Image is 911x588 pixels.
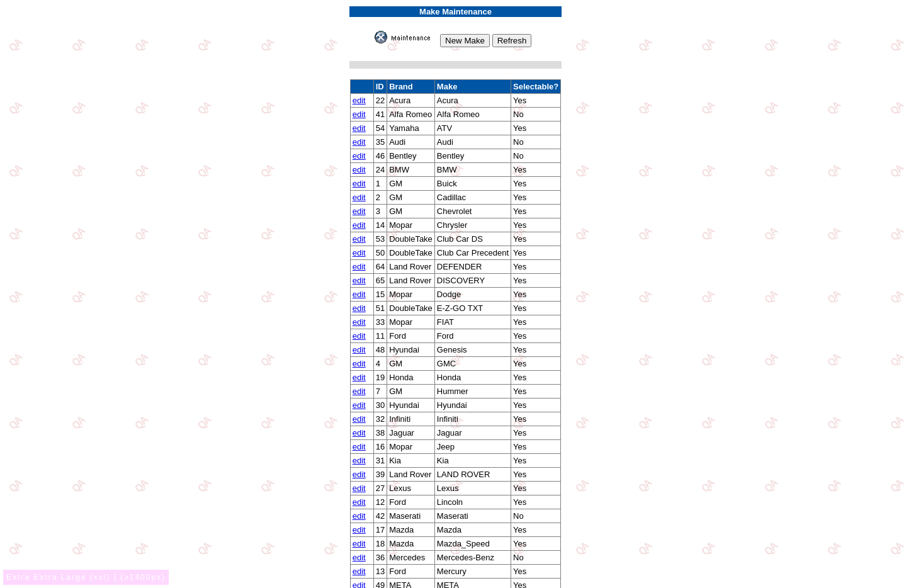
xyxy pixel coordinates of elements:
td: Mercury [434,565,511,579]
td: Bentley [387,149,435,163]
td: 12 [373,495,387,509]
td: Yamaha [387,122,435,135]
td: Dodge [434,288,511,302]
td: Yes [511,122,561,135]
td: Yes [511,343,561,357]
td: Club Car DS [434,232,511,246]
td: Yes [511,274,561,288]
a: edit [353,359,366,368]
td: 48 [373,343,387,357]
td: 41 [373,108,387,122]
td: 13 [373,565,387,579]
a: edit [353,345,366,354]
td: 46 [373,149,387,163]
td: Land Rover [387,274,435,288]
td: Chrysler [434,218,511,232]
td: ATV [434,122,511,135]
td: Yes [511,385,561,399]
td: Acura [387,94,435,108]
td: Yes [511,357,561,371]
td: Lexus [434,482,511,495]
a: edit [353,470,366,479]
a: edit [353,400,366,410]
td: Chevrolet [434,205,511,218]
td: 17 [373,523,387,537]
td: Jaguar [434,426,511,440]
a: edit [353,290,366,299]
a: edit [353,525,366,534]
a: edit [353,456,366,465]
td: 18 [373,537,387,551]
td: Yes [511,163,561,177]
td: 38 [373,426,387,440]
td: 54 [373,122,387,135]
td: Yes [511,177,561,191]
td: BMW [434,163,511,177]
td: Mazda [387,537,435,551]
td: Make [434,80,511,94]
a: edit [353,123,366,133]
td: Mazda [387,523,435,537]
img: maint.gif [375,31,438,43]
td: Hummer [434,385,511,399]
td: Hyundai [387,343,435,357]
td: Genesis [434,343,511,357]
td: E-Z-GO TXT [434,302,511,315]
a: edit [353,220,366,230]
td: Mopar [387,218,435,232]
td: Lexus [387,482,435,495]
td: 27 [373,482,387,495]
td: 11 [373,329,387,343]
a: edit [353,110,366,119]
td: Land Rover [387,468,435,482]
td: 50 [373,246,387,260]
td: 24 [373,163,387,177]
td: Yes [511,495,561,509]
td: DISCOVERY [434,274,511,288]
td: FIAT [434,315,511,329]
td: Buick [434,177,511,191]
a: edit [353,179,366,188]
td: Ford [434,329,511,343]
td: Mopar [387,315,435,329]
a: edit [353,165,366,174]
td: Mopar [387,288,435,302]
td: Yes [511,329,561,343]
a: edit [353,428,366,438]
td: 65 [373,274,387,288]
td: Yes [511,246,561,260]
td: DoubleTake [387,302,435,315]
td: 15 [373,288,387,302]
td: Jaguar [387,426,435,440]
td: Yes [511,426,561,440]
td: 1 [373,177,387,191]
input: Refresh [492,34,532,47]
td: Yes [511,468,561,482]
td: GM [387,357,435,371]
td: Hyundai [434,399,511,412]
td: Land Rover [387,260,435,274]
td: Audi [434,135,511,149]
td: Mercedes-Benz [434,551,511,565]
td: Yes [511,302,561,315]
td: GM [387,191,435,205]
td: Ford [387,329,435,343]
td: 36 [373,551,387,565]
td: 4 [373,357,387,371]
td: No [511,108,561,122]
td: Audi [387,135,435,149]
a: edit [353,248,366,257]
td: 22 [373,94,387,108]
td: Bentley [434,149,511,163]
a: edit [353,539,366,548]
td: No [511,135,561,149]
a: edit [353,151,366,161]
td: Alfa Romeo [434,108,511,122]
td: DEFENDER [434,260,511,274]
td: Yes [511,288,561,302]
a: edit [353,553,366,562]
td: Hyundai [387,399,435,412]
td: GM [387,205,435,218]
td: Yes [511,191,561,205]
td: Yes [511,260,561,274]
